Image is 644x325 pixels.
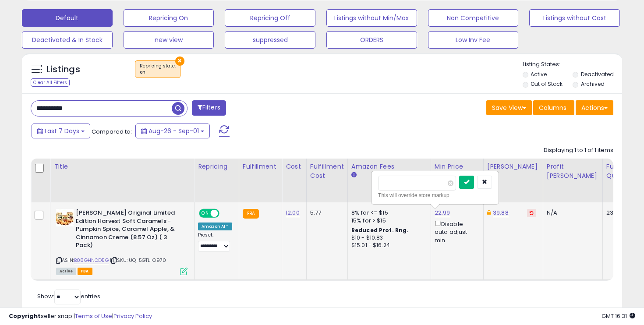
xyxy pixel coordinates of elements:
[351,226,409,234] b: Reduced Prof. Rng.
[31,78,70,87] div: Clear All Filters
[192,100,226,116] button: Filters
[124,31,214,49] button: new view
[140,63,176,76] span: Repricing state :
[428,9,519,27] button: Non Competitive
[351,171,357,179] small: Amazon Fees.
[76,209,182,252] b: [PERSON_NAME] Original Limited Edition Harvest Soft Caramels - Pumpkin Spice, Caramel Apple, & Ci...
[547,209,596,217] div: N/A
[286,162,303,171] div: Cost
[428,31,519,49] button: Low Inv Fee
[606,209,633,217] div: 23
[56,209,74,226] img: 51l4oEGeEqL._SL40_.jpg
[140,69,176,75] div: on
[351,162,427,171] div: Amazon Fees
[198,162,235,171] div: Repricing
[54,162,191,171] div: Title
[529,9,620,27] button: Listings without Cost
[225,9,315,27] button: Repricing Off
[32,124,90,138] button: Last 7 Days
[124,9,214,27] button: Repricing On
[22,31,113,49] button: Deactivated & In Stock
[243,162,278,171] div: Fulfillment
[378,191,492,200] div: This will override store markup
[539,103,566,112] span: Columns
[198,223,232,230] div: Amazon AI *
[45,127,79,135] span: Last 7 Days
[149,127,199,135] span: Aug-26 - Sep-01
[78,268,92,275] span: FBA
[175,57,184,66] button: ×
[533,100,574,115] button: Columns
[243,209,259,219] small: FBA
[113,312,152,320] a: Privacy Policy
[581,80,605,88] label: Archived
[493,208,509,217] a: 39.88
[225,31,315,49] button: suppressed
[435,208,450,217] a: 22.99
[435,219,477,244] div: Disable auto adjust min
[46,64,80,76] h5: Listings
[110,257,166,264] span: | SKU: UQ-5GTL-O970
[9,312,152,321] div: seller snap | |
[310,209,341,217] div: 5.77
[606,162,637,180] div: Fulfillable Quantity
[286,208,300,217] a: 12.00
[351,217,424,225] div: 15% for > $15
[544,146,613,155] div: Displaying 1 to 1 of 1 items
[531,80,563,88] label: Out of Stock
[326,31,417,49] button: ORDERS
[200,210,211,217] span: ON
[602,312,635,320] span: 2025-09-9 16:31 GMT
[75,312,112,320] a: Terms of Use
[22,9,113,27] button: Default
[56,268,76,275] span: All listings currently available for purchase on Amazon
[581,71,614,78] label: Deactivated
[198,232,232,252] div: Preset:
[351,234,424,242] div: $10 - $10.83
[486,100,532,115] button: Save View
[74,257,109,264] a: B08GHNCD5G
[351,242,424,249] div: $15.01 - $16.24
[37,292,100,300] span: Show: entries
[56,209,188,274] div: ASIN:
[531,71,547,78] label: Active
[9,312,41,320] strong: Copyright
[135,124,210,138] button: Aug-26 - Sep-01
[92,127,132,136] span: Compared to:
[218,210,232,217] span: OFF
[547,162,599,180] div: Profit [PERSON_NAME]
[523,60,623,69] p: Listing States:
[310,162,344,180] div: Fulfillment Cost
[326,9,417,27] button: Listings without Min/Max
[487,162,539,171] div: [PERSON_NAME]
[351,209,424,217] div: 8% for <= $15
[576,100,613,115] button: Actions
[435,162,480,171] div: Min Price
